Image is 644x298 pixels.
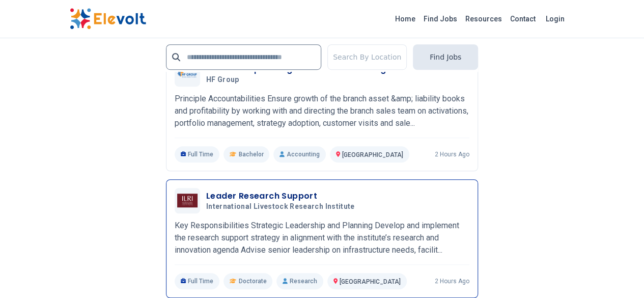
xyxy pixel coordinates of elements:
img: HF Group [177,70,198,77]
span: [GEOGRAPHIC_DATA] [340,278,401,285]
a: Home [391,11,419,27]
a: Login [540,9,571,29]
p: Research [276,273,323,289]
a: Find Jobs [419,11,461,27]
p: Full Time [175,146,220,162]
p: Full Time [175,273,220,289]
span: Doctorate [238,277,266,285]
span: International Livestock Research Institute [206,202,355,211]
button: Find Jobs [413,44,478,70]
span: Bachelor [238,150,263,158]
p: Key Responsibilities Strategic Leadership and Planning Develop and implement the research support... [175,220,469,256]
a: Contact [506,11,540,27]
p: Accounting [273,146,325,162]
a: Resources [461,11,506,27]
p: 2 hours ago [435,150,469,158]
a: International Livestock Research InstituteLeader Research SupportInternational Livestock Research... [175,188,469,289]
a: HF GroupRelationship Manager – Business BankingHF GroupPrinciple Accountabilities Ensure growth o... [175,61,469,162]
iframe: Chat Widget [593,249,644,298]
img: Elevolt [70,8,146,30]
img: International Livestock Research Institute [177,194,198,207]
span: [GEOGRAPHIC_DATA] [342,151,403,158]
p: 2 hours ago [435,277,469,285]
span: HF Group [206,75,239,85]
h3: Leader Research Support [206,190,359,202]
p: Principle Accountabilities Ensure growth of the branch asset &amp; liability books and profitabil... [175,93,469,129]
